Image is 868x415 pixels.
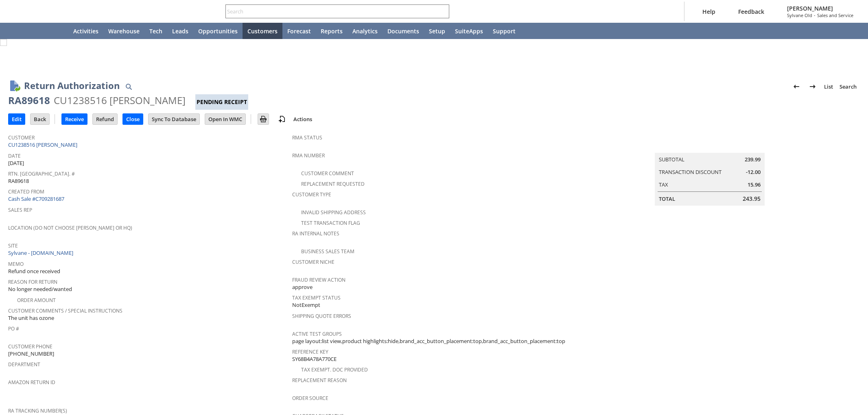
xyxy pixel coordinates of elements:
a: Customer Niche [292,259,335,265]
div: Pending Receipt [195,94,248,110]
span: Feedback [738,8,764,15]
a: Opportunities [193,23,243,39]
input: Receive [62,114,87,124]
span: 15.96 [748,181,761,189]
span: Analytics [352,27,378,35]
a: Created From [8,188,44,195]
span: - [814,12,816,18]
a: Recent Records [10,23,29,39]
a: Test Transaction Flag [301,219,360,226]
span: SuiteApps [455,27,483,35]
a: Reports [316,23,348,39]
a: Replacement Requested [301,180,365,187]
a: Customer Comments / Special Instructions [8,307,122,314]
a: Business Sales Team [301,248,354,255]
a: Analytics [348,23,383,39]
span: The unit has ozone [8,314,54,322]
span: Activities [73,27,98,35]
a: Amazon Return ID [8,379,55,386]
a: Support [488,23,520,39]
a: Actions [290,115,315,123]
a: Cash Sale #C709281687 [8,195,64,202]
a: Customer Type [292,191,331,198]
a: Reason For Return [8,278,57,285]
a: PO # [8,325,19,332]
svg: Search [438,7,448,16]
a: Shipping Quote Errors [292,313,351,319]
a: Replacement reason [292,377,347,384]
a: Setup [424,23,450,39]
span: Opportunities [198,27,238,35]
a: Documents [383,23,424,39]
span: Setup [429,27,445,35]
span: page layout:list view,product highlights:hide,brand_acc_button_placement:top,brand_acc_button_pla... [292,337,565,345]
a: Subtotal [659,156,684,163]
a: Fraud Review Action [292,276,345,283]
a: CU1238516 [PERSON_NAME] [8,141,79,148]
span: [PERSON_NAME] [787,4,853,12]
input: Edit [9,114,25,124]
a: List [821,80,836,93]
span: approve [292,283,313,291]
span: 239.99 [745,156,761,163]
a: Leads [167,23,193,39]
a: Sylvane - [DOMAIN_NAME] [8,249,75,256]
span: 243.95 [743,195,761,203]
a: Search [836,80,860,93]
div: CU1238516 [PERSON_NAME] [54,94,186,107]
svg: Shortcuts [34,26,44,36]
div: Confirmation [30,46,855,56]
img: Print [258,114,268,124]
span: SY68B4A78A770CE [292,355,337,363]
a: Location (Do Not Choose [PERSON_NAME] or HQ) [8,224,132,231]
span: Documents [387,27,419,35]
img: Quick Find [124,82,133,91]
a: Tax Exempt. Doc Provided [301,366,368,373]
a: Order Source [292,395,328,402]
span: [PHONE_NUMBER] [8,350,54,358]
a: Forecast [282,23,316,39]
a: Home [49,23,68,39]
svg: Recent Records [15,26,24,36]
a: Warehouse [103,23,144,39]
img: add-record.svg [277,114,287,124]
a: Tech [144,23,167,39]
a: Order Amount [17,297,56,304]
a: Memo [8,261,24,267]
a: RMA Status [292,134,322,141]
span: [DATE] [8,159,24,167]
a: Transaction Discount [659,168,722,176]
span: Forecast [287,27,311,35]
caption: Summary [655,140,765,153]
a: Active Test Groups [292,330,342,337]
a: Tax [659,181,668,188]
span: Sales and Service [817,12,853,18]
a: Rtn. [GEOGRAPHIC_DATA]. # [8,170,75,177]
span: Refund once received [8,267,60,275]
a: Customer Comment [301,170,354,177]
input: Close [123,114,143,124]
svg: Home [54,26,63,36]
span: Tech [149,27,162,35]
span: No longer needed/wanted [8,285,72,293]
input: Search [226,7,438,16]
span: Reports [321,27,343,35]
span: Warehouse [108,27,140,35]
a: Sales Rep [8,206,32,213]
a: RMA Number [292,152,325,159]
span: Support [493,27,516,35]
input: Sync To Database [149,114,199,124]
a: Total [659,195,675,202]
a: Reference Key [292,348,328,355]
a: Invalid Shipping Address [301,209,366,216]
a: Site [8,242,18,249]
a: Customers [243,23,282,39]
span: RA89618 [8,177,29,185]
div: Shortcuts [29,23,49,39]
img: Next [808,82,818,91]
span: -12.00 [746,168,761,176]
a: Activities [68,23,103,39]
span: Leads [172,27,188,35]
input: Print [258,114,269,124]
img: Previous [791,82,801,91]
